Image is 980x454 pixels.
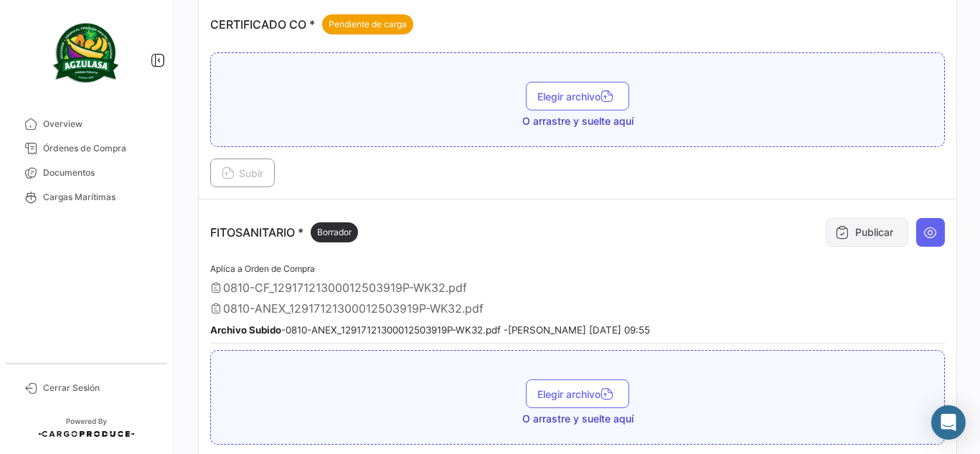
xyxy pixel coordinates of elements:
[537,90,618,103] span: Elegir archivo
[931,405,966,440] div: Abrir Intercom Messenger
[43,191,155,204] span: Cargas Marítimas
[223,301,484,316] span: 0810-ANEX_12917121300012503919P-WK32.pdf
[223,280,467,295] span: 0810-CF_12917121300012503919P-WK32.pdf
[826,218,908,247] button: Publicar
[526,379,629,408] button: Elegir archivo
[43,118,155,131] span: Overview
[210,159,275,187] button: Subir
[526,82,629,110] button: Elegir archivo
[210,324,650,336] small: - 0810-ANEX_12917121300012503919P-WK32.pdf - [PERSON_NAME] [DATE] 09:55
[317,226,352,239] span: Borrador
[522,114,633,128] span: O arrastre y suelte aquí
[210,14,413,34] p: CERTIFICADO CO *
[210,263,315,274] span: Aplica a Orden de Compra
[210,324,281,336] b: Archivo Subido
[222,167,263,179] span: Subir
[11,112,161,136] a: Overview
[11,161,161,185] a: Documentos
[50,17,122,89] img: agzulasa-logo.png
[537,388,618,400] span: Elegir archivo
[43,382,155,394] span: Cerrar Sesión
[210,222,358,242] p: FITOSANITARIO *
[522,412,633,426] span: O arrastre y suelte aquí
[11,185,161,209] a: Cargas Marítimas
[43,166,155,179] span: Documentos
[11,136,161,161] a: Órdenes de Compra
[329,18,407,31] span: Pendiente de carga
[43,142,155,155] span: Órdenes de Compra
